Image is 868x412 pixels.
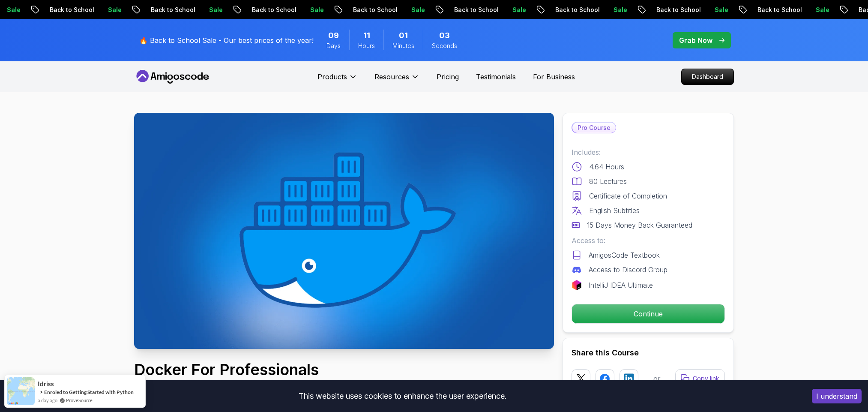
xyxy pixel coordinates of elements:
[44,389,134,395] a: Enroled to Getting Started with Python
[243,6,301,14] p: Back to School
[589,191,667,201] p: Certificate of Completion
[134,361,553,378] h1: Docker For Professionals
[200,6,227,14] p: Sale
[589,162,624,172] p: 4.64 Hours
[439,30,450,42] span: 3 Seconds
[589,205,640,216] p: English Subtitles
[533,72,575,82] a: For Business
[476,72,516,82] a: Testimonials
[374,72,409,82] p: Resources
[392,42,414,50] span: Minutes
[38,380,54,388] span: idriss
[301,6,329,14] p: Sale
[402,6,430,14] p: Sale
[99,6,126,14] p: Sale
[317,72,357,89] button: Products
[807,6,834,14] p: Sale
[572,304,725,324] button: Continue
[682,69,733,84] p: Dashboard
[503,6,531,14] p: Sale
[134,113,554,349] img: docker-for-professionals_thumbnail
[363,30,370,42] span: 11 Hours
[358,42,375,50] span: Hours
[328,30,339,42] span: 9 Days
[589,176,627,186] p: 80 Lectures
[546,6,605,14] p: Back to School
[38,388,43,395] span: ->
[572,347,725,359] h2: Share this Course
[572,147,725,157] p: Includes:
[675,369,725,388] button: Copy link
[142,6,200,14] p: Back to School
[589,265,667,275] p: Access to Discord Group
[706,6,733,14] p: Sale
[572,235,725,246] p: Access to:
[326,42,341,50] span: Days
[605,6,632,14] p: Sale
[41,6,99,14] p: Back to School
[653,373,661,384] p: or
[66,397,93,404] a: ProveSource
[437,72,459,82] a: Pricing
[647,6,706,14] p: Back to School
[572,280,582,290] img: jetbrains logo
[344,6,402,14] p: Back to School
[572,304,724,323] p: Continue
[589,250,660,260] p: AmigosCode Textbook
[589,280,653,290] p: IntelliJ IDEA Ultimate
[38,397,57,404] span: a day ago
[587,220,692,230] p: 15 Days Money Back Guaranteed
[748,6,807,14] p: Back to School
[399,30,408,42] span: 1 Minutes
[6,387,799,406] div: This website uses cookies to enhance the user experience.
[812,389,862,403] button: Accept cookies
[317,72,347,82] p: Products
[681,69,734,85] a: Dashboard
[432,42,457,50] span: Seconds
[139,35,314,45] p: 🔥 Back to School Sale - Our best prices of the year!
[679,35,712,45] p: Grab Now
[374,72,419,89] button: Resources
[445,6,503,14] p: Back to School
[693,374,719,383] p: Copy link
[572,123,616,133] p: Pro Course
[7,377,35,405] img: provesource social proof notification image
